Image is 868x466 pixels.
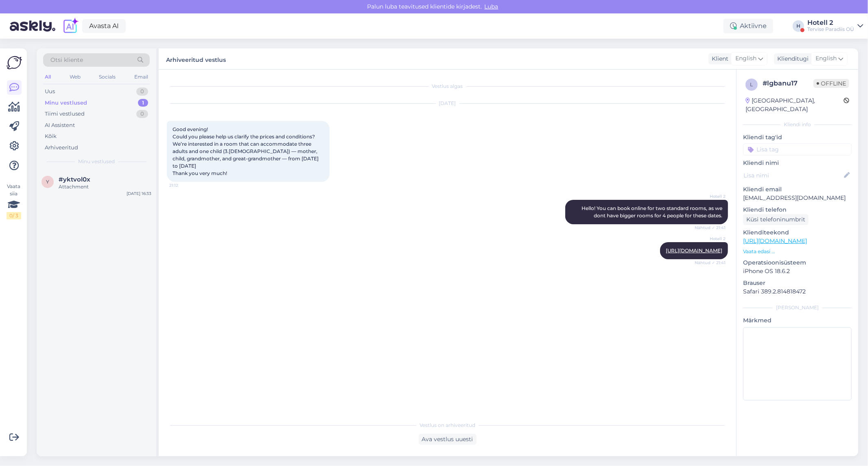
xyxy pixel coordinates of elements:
[420,422,475,429] span: Vestlus on arhiveeritud
[743,248,852,255] p: Vaata edasi ...
[45,110,85,118] div: Tiimi vestlused
[43,72,52,82] div: All
[807,20,854,26] div: Hotell 2
[743,185,852,194] p: Kliendi email
[50,56,83,64] span: Otsi kliente
[59,183,151,190] div: Attachment
[82,19,126,33] a: Avasta AI
[816,54,837,63] span: English
[166,53,226,64] label: Arhiveeritud vestlus
[133,72,150,82] div: Email
[136,88,148,96] div: 0
[169,182,200,188] span: 21:12
[743,228,852,237] p: Klienditeekond
[695,236,726,242] span: Hotell 2
[743,214,809,225] div: Küsi telefoninumbrit
[743,143,852,155] input: Lisa tag
[173,126,320,176] span: Good evening! Could you please help us clarify the prices and conditions? We’re interested in a r...
[743,279,852,287] p: Brauser
[45,144,78,152] div: Arhiveeritud
[78,158,115,165] span: Minu vestlused
[59,176,90,183] span: #yktvol0x
[127,190,151,197] div: [DATE] 16:33
[138,99,148,107] div: 1
[743,267,852,276] p: iPhone OS 18.6.2
[743,258,852,267] p: Operatsioonisüsteem
[45,88,55,96] div: Uus
[807,20,863,33] a: Hotell 2Tervise Paradiis OÜ
[695,260,726,266] span: Nähtud ✓ 21:41
[7,55,22,70] img: Askly Logo
[666,247,722,254] a: [URL][DOMAIN_NAME]
[582,205,724,219] span: Hello! You can book online for two standard rooms, as we dont have bigger rooms for 4 people for ...
[7,212,21,219] div: 0 / 3
[743,159,852,167] p: Kliendi nimi
[7,183,21,219] div: Vaata siia
[482,3,501,10] span: Luba
[750,81,753,88] span: l
[419,434,477,445] div: Ava vestlus uuesti
[46,179,49,185] span: y
[743,316,852,325] p: Märkmed
[45,121,75,129] div: AI Assistent
[743,194,852,202] p: [EMAIL_ADDRESS][DOMAIN_NAME]
[97,72,117,82] div: Socials
[774,55,809,63] div: Klienditugi
[62,18,79,35] img: explore-ai
[708,55,728,63] div: Klient
[743,206,852,214] p: Kliendi telefon
[167,83,728,90] div: Vestlus algas
[45,132,57,140] div: Kõik
[746,96,844,114] div: [GEOGRAPHIC_DATA], [GEOGRAPHIC_DATA]
[743,121,852,128] div: Kliendi info
[807,26,854,33] div: Tervise Paradiis OÜ
[743,304,852,311] div: [PERSON_NAME]
[743,287,852,296] p: Safari 389.2.814818472
[743,171,842,180] input: Lisa nimi
[136,110,148,118] div: 0
[813,79,849,88] span: Offline
[743,133,852,142] p: Kliendi tag'id
[724,19,773,33] div: Aktiivne
[763,79,813,88] div: # lgbanu17
[695,225,726,231] span: Nähtud ✓ 21:41
[695,193,726,199] span: Hotell 2
[743,237,807,245] a: [URL][DOMAIN_NAME]
[68,72,82,82] div: Web
[45,99,87,107] div: Minu vestlused
[167,100,728,107] div: [DATE]
[735,54,756,63] span: English
[793,20,804,32] div: H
